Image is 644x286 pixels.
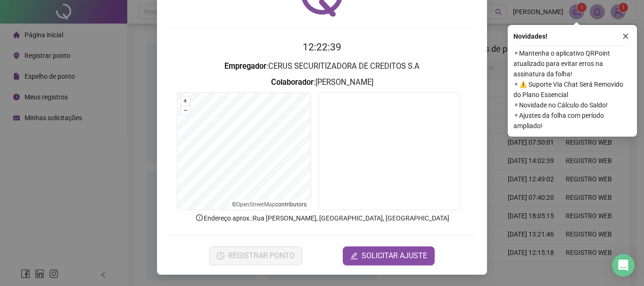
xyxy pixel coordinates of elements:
[612,254,635,277] div: Open Intercom Messenger
[622,33,629,40] span: close
[513,79,631,100] span: ⚬ ⚠️ Suporte Via Chat Será Removido do Plano Essencial
[513,31,547,41] span: Novidades !
[513,110,631,131] span: ⚬ Ajustes da folha com período ampliado!
[513,100,631,110] span: ⚬ Novidade no Cálculo do Saldo!
[513,48,631,79] span: ⚬ Mantenha o aplicativo QRPoint atualizado para evitar erros na assinatura da folha!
